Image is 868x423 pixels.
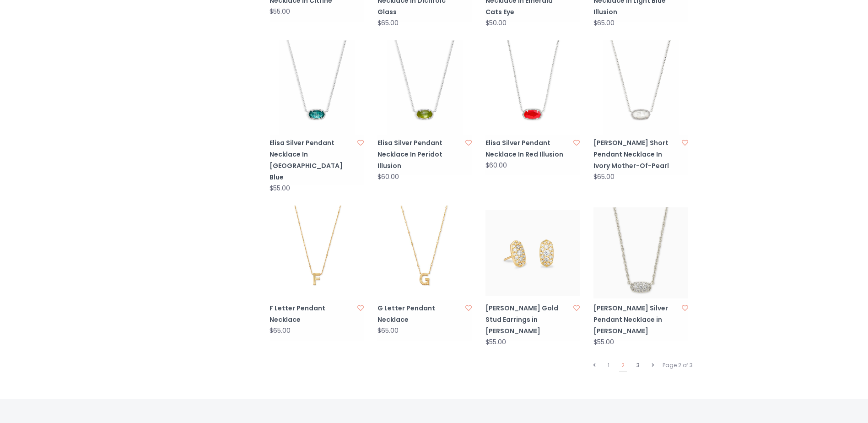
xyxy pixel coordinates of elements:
[591,359,598,371] a: Previous page
[270,185,290,192] div: $55.00
[357,304,364,313] a: Add to wishlist
[377,303,463,325] a: G Letter Pendant Necklace
[485,339,506,346] div: $55.00
[485,303,571,337] a: [PERSON_NAME] Gold Stud Earrings in [PERSON_NAME]
[682,304,688,313] a: Add to wishlist
[573,138,580,147] a: Add to wishlist
[485,137,571,160] a: Elisa Silver Pendant Necklace In Red Illusion
[377,174,399,180] div: $60.00
[593,339,614,346] div: $55.00
[593,303,679,337] a: [PERSON_NAME] Silver Pendant Necklace in [PERSON_NAME]
[485,206,580,300] img: Kendra Scott Grayson Gold Stud Earrings in White Crystal
[660,359,695,371] div: Page 2 of 3
[619,359,627,372] a: 2
[634,359,642,371] a: 3
[465,138,472,147] a: Add to wishlist
[270,137,355,184] a: Elisa Silver Pendant Necklace In [GEOGRAPHIC_DATA] Blue
[357,138,364,147] a: Add to wishlist
[682,138,688,147] a: Add to wishlist
[270,327,291,334] div: $65.00
[377,40,472,135] img: Kendra Scott Elisa Silver Pendant Necklace In Peridot Illusion
[485,40,580,135] img: Kendra Scott Elisa Silver Pendant Necklace In Red Illusion
[270,8,290,15] div: $55.00
[593,174,615,180] div: $65.00
[593,137,679,172] a: [PERSON_NAME] Short Pendant Necklace In Ivory Mother-Of-Pearl
[485,20,507,27] div: $50.00
[485,162,507,169] div: $60.00
[377,20,399,27] div: $65.00
[377,206,472,300] img: Kendra Scott G Letter Pendant Necklace
[270,303,355,325] a: F Letter Pendant Necklace
[377,137,463,172] a: Elisa Silver Pendant Necklace In Peridot Illusion
[593,40,688,135] img: Kendra Scott Elisa Silver Short Pendant Necklace In Ivory Mother-Of-Pearl
[593,206,688,300] img: Kendra Scott Grayson Silver Pendant Necklace in White Crystal
[573,304,580,313] a: Add to wishlist
[605,359,612,371] a: 1
[270,206,364,300] img: Kendra Scott F Letter Pendant Necklace
[377,327,399,334] div: $65.00
[270,40,364,135] img: Kendra Scott Elisa Silver Pendant Necklace In London Blue
[649,359,657,371] a: Next page
[465,304,472,313] a: Add to wishlist
[593,20,615,27] div: $65.00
